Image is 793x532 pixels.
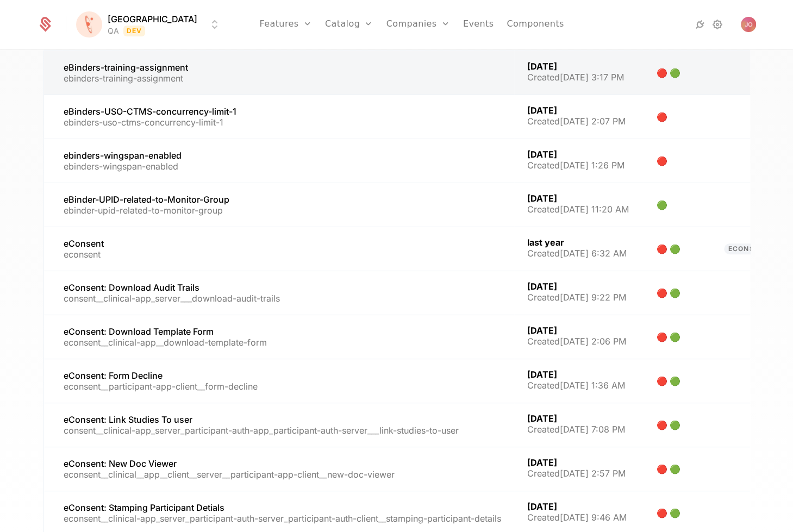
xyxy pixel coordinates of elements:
[710,18,723,31] a: Settings
[76,11,102,37] img: Florence
[693,18,706,31] a: Integrations
[79,12,221,36] button: Select environment
[741,17,756,32] button: Open user button
[741,17,756,32] img: Jelena Obradovic
[123,26,146,36] span: Dev
[108,26,119,36] div: QA
[108,12,197,26] span: [GEOGRAPHIC_DATA]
